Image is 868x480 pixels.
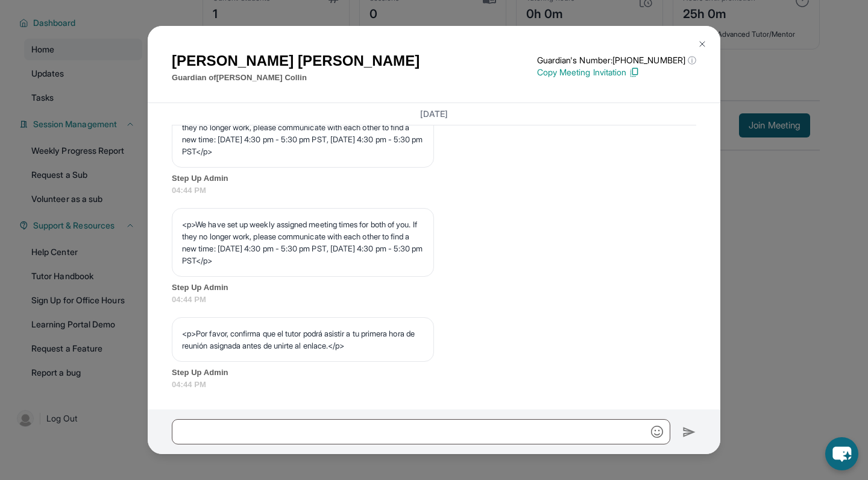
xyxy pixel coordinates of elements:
h1: [PERSON_NAME] [PERSON_NAME] [172,50,420,72]
p: <p>Por favor, confirma que el tutor podrá asistir a tu primera hora de reunión asignada antes de ... [182,327,424,352]
span: 04:44 PM [172,294,696,306]
p: Copy Meeting Invitation [537,66,696,78]
h3: [DATE] [172,108,696,120]
span: Step Up Admin [172,282,696,294]
button: chat-button [825,437,858,470]
span: 04:44 PM [172,185,696,197]
img: Close Icon [697,39,707,49]
img: Send icon [682,425,696,440]
p: Guardian of [PERSON_NAME] Collin [172,72,420,84]
span: Step Up Admin [172,367,696,379]
p: <p>We have set up weekly assigned meeting times for both of you. If they no longer work, please c... [182,109,424,157]
span: Step Up Admin [172,172,696,185]
p: Guardian's Number: [PHONE_NUMBER] [537,54,696,66]
span: ⓘ [688,54,696,66]
img: Emoji [651,426,663,438]
span: 04:44 PM [172,379,696,391]
p: <p>We have set up weekly assigned meeting times for both of you. If they no longer work, please c... [182,218,424,267]
img: Copy Icon [629,67,640,78]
